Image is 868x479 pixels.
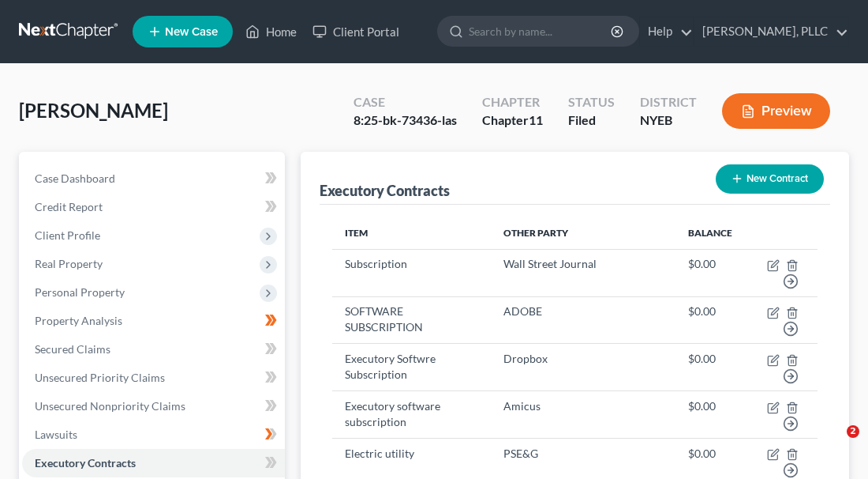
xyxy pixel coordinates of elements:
td: Wall Street Journal [491,249,675,296]
span: 2 [847,425,859,438]
a: Lawsuits [22,421,285,449]
td: $0.00 [675,249,745,296]
span: Unsecured Nonpriority Claims [35,399,185,413]
a: Credit Report [22,193,285,221]
td: Amicus [491,391,675,439]
a: Help [640,17,693,46]
td: $0.00 [675,344,745,391]
input: Search by name... [469,17,613,46]
td: ADOBE [491,296,675,344]
span: Client Profile [35,228,100,242]
div: NYEB [640,111,697,130]
th: Balance [675,217,745,249]
span: New Case [165,26,218,38]
a: Property Analysis [22,307,285,335]
div: Chapter [482,93,543,111]
span: Credit Report [35,200,103,213]
a: Client Portal [305,17,407,46]
a: Unsecured Nonpriority Claims [22,392,285,421]
iframe: Intercom live chat [814,425,852,463]
div: Executory Contracts [320,181,450,200]
button: Preview [722,93,830,129]
div: Chapter [482,111,543,130]
td: Dropbox [491,344,675,391]
span: Unsecured Priority Claims [35,371,165,384]
span: Secured Claims [35,342,110,356]
td: $0.00 [675,391,745,439]
td: Executory software subscription [332,391,491,439]
div: 8:25-bk-73436-las [354,111,457,130]
span: [PERSON_NAME] [19,99,168,122]
span: Property Analysis [35,314,122,327]
div: Filed [568,111,615,130]
div: District [640,93,697,111]
div: Case [354,93,457,111]
th: Other Party [491,217,675,249]
a: Secured Claims [22,335,285,364]
a: Home [238,17,305,46]
a: Executory Contracts [22,449,285,477]
td: SOFTWARE SUBSCRIPTION [332,296,491,344]
button: New Contract [716,164,824,194]
div: Status [568,93,615,111]
td: Executory Softwre Subscription [332,344,491,391]
span: Case Dashboard [35,172,115,185]
span: Personal Property [35,285,125,299]
a: Unsecured Priority Claims [22,364,285,392]
span: Real Property [35,257,103,270]
a: [PERSON_NAME], PLLC [694,17,848,46]
td: Subscription [332,249,491,296]
span: 11 [529,112,543,127]
a: Case Dashboard [22,164,285,193]
span: Lawsuits [35,428,77,441]
th: Item [332,217,491,249]
td: $0.00 [675,296,745,344]
span: Executory Contracts [35,456,136,470]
